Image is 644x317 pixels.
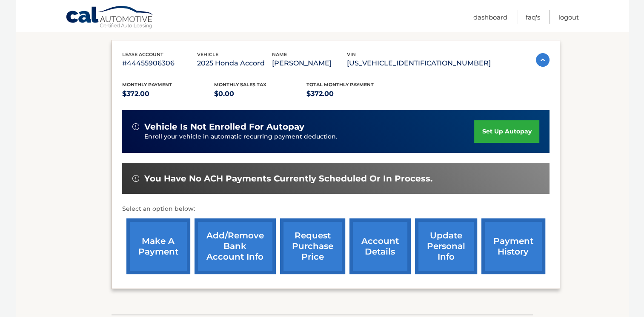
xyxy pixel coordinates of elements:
[481,218,545,274] a: payment history
[214,88,306,100] p: $0.00
[144,132,475,142] p: Enroll your vehicle in automatic recurring payment deduction.
[347,51,356,57] span: vin
[122,204,550,214] p: Select an option below:
[558,10,579,24] a: Logout
[132,123,139,130] img: alert-white.svg
[415,218,477,274] a: update personal info
[280,218,345,274] a: request purchase price
[122,57,197,69] p: #44455906306
[122,82,172,88] span: Monthly Payment
[197,51,218,57] span: vehicle
[66,6,155,30] a: Cal Automotive
[306,82,374,88] span: Total Monthly Payment
[306,88,399,100] p: $372.00
[473,10,507,24] a: Dashboard
[195,218,276,274] a: Add/Remove bank account info
[272,51,287,57] span: name
[126,218,190,274] a: make a payment
[536,53,550,67] img: accordion-active.svg
[347,57,491,69] p: [US_VEHICLE_IDENTIFICATION_NUMBER]
[272,57,347,69] p: [PERSON_NAME]
[197,57,272,69] p: 2025 Honda Accord
[144,122,304,132] span: vehicle is not enrolled for autopay
[122,88,215,100] p: $372.00
[144,173,432,184] span: You have no ACH payments currently scheduled or in process.
[474,120,539,143] a: set up autopay
[132,175,139,182] img: alert-white.svg
[214,82,266,88] span: Monthly sales Tax
[122,51,163,57] span: lease account
[526,10,540,24] a: FAQ's
[349,218,411,274] a: account details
